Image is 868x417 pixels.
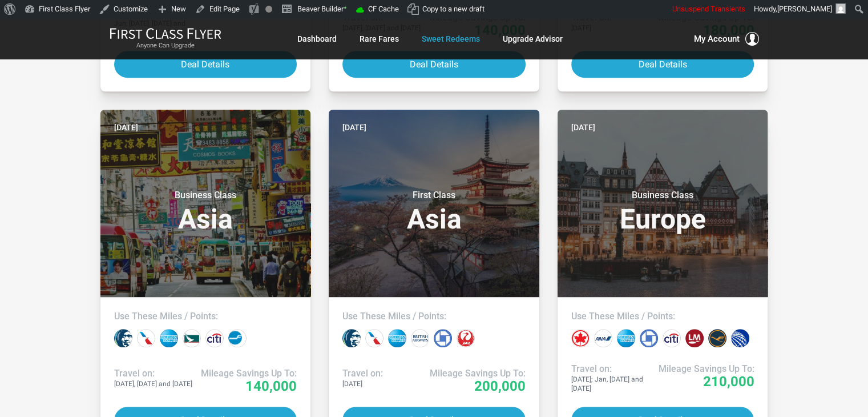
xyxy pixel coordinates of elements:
[110,42,221,50] small: Anyone Can Upgrade
[672,5,745,13] span: Unsuspend Transients
[160,329,178,347] div: Amex points
[388,329,406,347] div: Amex points
[205,329,224,347] div: Citi points
[344,2,347,14] span: •
[457,329,475,347] div: Japan miles
[342,51,526,78] button: Deal Details
[708,329,726,347] div: Lufthansa miles
[571,329,590,347] div: Air Canada miles
[571,121,595,134] time: [DATE]
[114,51,297,78] button: Deal Details
[411,329,429,347] div: British Airways miles
[342,190,526,233] h3: Asia
[362,190,505,201] small: First Class
[685,329,704,347] div: LifeMiles
[114,311,297,322] h4: Use These Miles / Points:
[694,32,740,46] span: My Account
[365,329,383,347] div: American miles
[591,190,734,201] small: Business Class
[297,29,337,49] a: Dashboard
[110,27,221,39] img: First Class Flyer
[114,329,132,347] div: Alaska miles
[342,329,361,347] div: Alaska miles
[663,329,681,347] div: Citi points
[137,329,155,347] div: American miles
[114,190,297,233] h3: Asia
[594,329,612,347] div: All Nippon miles
[342,311,526,322] h4: Use These Miles / Points:
[571,51,754,78] button: Deal Details
[360,29,399,49] a: Rare Fares
[110,27,221,50] a: First Class FlyerAnyone Can Upgrade
[694,32,759,46] button: My Account
[731,329,749,347] div: United miles
[134,190,277,201] small: Business Class
[571,311,754,322] h4: Use These Miles / Points:
[503,29,563,49] a: Upgrade Advisor
[342,121,366,134] time: [DATE]
[228,329,247,347] div: Finnair Plus
[571,190,754,233] h3: Europe
[114,121,138,134] time: [DATE]
[640,329,658,347] div: Chase points
[777,5,832,13] span: [PERSON_NAME]
[422,29,480,49] a: Sweet Redeems
[617,329,635,347] div: Amex points
[434,329,452,347] div: Chase points
[183,329,201,347] div: Cathay Pacific miles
